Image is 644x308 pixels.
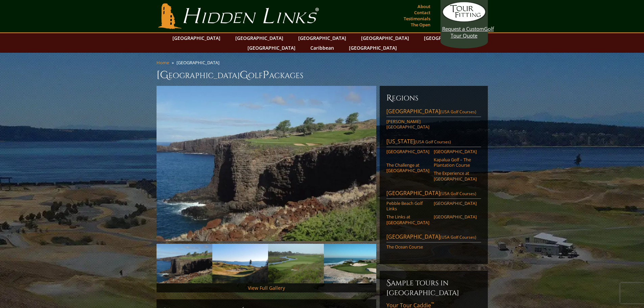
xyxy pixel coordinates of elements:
[442,2,486,39] a: Request a CustomGolf Tour Quote
[386,162,429,173] a: The Challenge at [GEOGRAPHIC_DATA]
[440,191,476,196] span: (USA Golf Courses)
[386,200,429,212] a: Pebble Beach Golf Links
[248,285,285,291] a: View Full Gallery
[386,119,429,130] a: [PERSON_NAME][GEOGRAPHIC_DATA]
[434,214,477,219] a: [GEOGRAPHIC_DATA]
[416,2,432,11] a: About
[402,14,432,23] a: Testimonials
[386,244,429,250] a: The Ocean Course
[409,20,432,29] a: The Open
[157,60,169,66] a: Home
[386,108,481,117] a: [GEOGRAPHIC_DATA](USA Golf Courses)
[442,25,484,32] span: Request a Custom
[434,149,477,154] a: [GEOGRAPHIC_DATA]
[434,170,477,182] a: The Experience at [GEOGRAPHIC_DATA]
[386,278,481,298] h6: Sample Tours in [GEOGRAPHIC_DATA]
[386,233,481,242] a: [GEOGRAPHIC_DATA](USA Golf Courses)
[415,139,451,145] span: (USA Golf Courses)
[358,33,412,43] a: [GEOGRAPHIC_DATA]
[295,33,350,43] a: [GEOGRAPHIC_DATA]
[232,33,287,43] a: [GEOGRAPHIC_DATA]
[386,189,481,199] a: [GEOGRAPHIC_DATA](USA Golf Courses)
[169,33,224,43] a: [GEOGRAPHIC_DATA]
[307,43,337,53] a: Caribbean
[386,138,481,147] a: [US_STATE](USA Golf Courses)
[431,301,434,307] sup: ™
[440,109,476,115] span: (USA Golf Courses)
[240,68,248,82] span: G
[434,157,477,168] a: Kapalua Golf – The Plantation Course
[412,8,432,17] a: Contact
[176,60,222,66] li: [GEOGRAPHIC_DATA]
[434,200,477,206] a: [GEOGRAPHIC_DATA]
[345,43,400,53] a: [GEOGRAPHIC_DATA]
[421,33,475,43] a: [GEOGRAPHIC_DATA]
[263,68,269,82] span: P
[386,93,481,103] h6: Regions
[440,234,476,240] span: (USA Golf Courses)
[244,43,299,53] a: [GEOGRAPHIC_DATA]
[386,214,429,225] a: The Links at [GEOGRAPHIC_DATA]
[386,149,429,154] a: [GEOGRAPHIC_DATA]
[157,68,488,82] h1: [GEOGRAPHIC_DATA] olf ackages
